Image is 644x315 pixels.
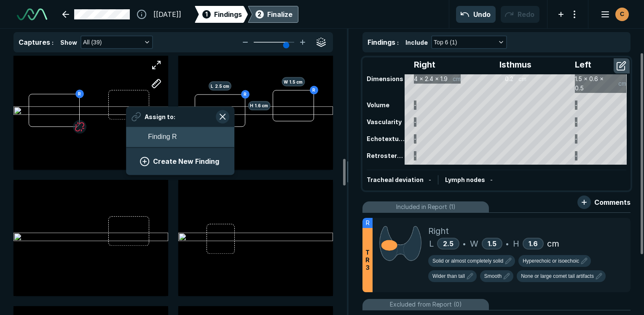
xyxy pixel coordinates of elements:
span: Findings [368,38,395,46]
span: • [506,239,509,249]
span: Included in Report (1) [396,202,456,212]
span: Show [60,38,77,47]
img: See-Mode Logo [17,8,47,20]
span: Findings [214,9,242,19]
span: [[DATE]] [153,9,181,19]
span: Top 6 (1) [434,38,457,47]
button: Create New Finding [136,153,224,170]
span: Tracheal deviation [367,176,424,183]
div: 2Finalize [248,6,298,23]
span: L 2.5 cm [209,81,231,90]
span: - [429,176,431,183]
span: None or large comet tail artifacts [521,272,594,280]
span: Excluded from Report (0) [390,300,462,309]
span: Hyperechoic or isoechoic [523,257,579,265]
span: Finding R [148,132,177,142]
span: 1.6 [529,239,538,248]
button: avatar-name [595,6,631,23]
span: All (39) [83,38,102,47]
span: W [470,237,478,250]
span: : [397,39,399,46]
span: Right [428,225,449,237]
div: 1Findings [195,6,248,23]
span: Include [405,38,428,47]
span: L [429,237,434,250]
span: Wider than tall [432,272,465,280]
span: T R 3 [365,249,370,272]
span: C [620,10,624,19]
li: RTR3RightL2.5•W1.5•H1.6cm [362,218,631,292]
span: 1.5 [488,239,496,248]
span: 2 [258,10,261,19]
span: Smooth [484,272,502,280]
span: W 1.5 cm [282,77,305,86]
span: Captures [19,38,50,46]
div: Finalize [267,9,292,19]
span: 1 [205,10,208,19]
button: Redo [501,6,539,23]
span: Comments [594,197,631,207]
button: Finding R [126,127,234,147]
img: QAAAABJRU5ErkJggg== [379,225,421,262]
span: Assign to: [145,112,175,121]
span: cm [547,237,559,250]
div: avatar-name [615,8,629,21]
a: See-Mode Logo [13,5,51,24]
span: 2.5 [443,239,453,248]
button: Undo [456,6,496,23]
span: : [52,39,54,46]
span: Lymph nodes [445,176,485,183]
span: - [490,176,493,183]
span: H 1.6 cm [248,101,270,110]
span: • [463,239,466,249]
span: H [513,237,519,250]
span: R [366,218,370,228]
span: Solid or almost completely solid [432,257,503,265]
